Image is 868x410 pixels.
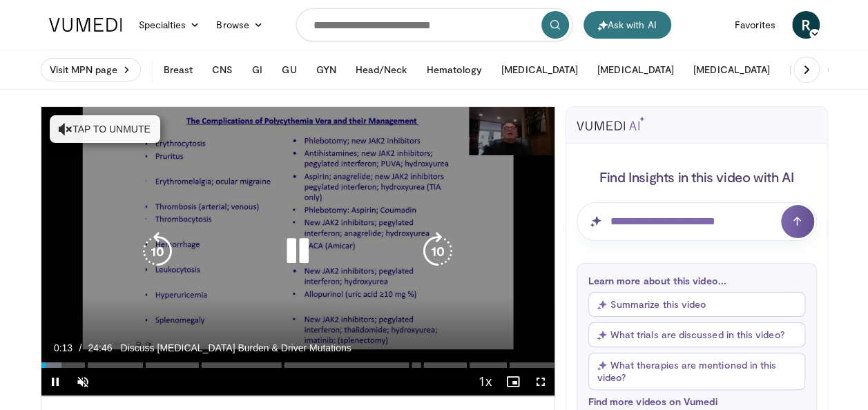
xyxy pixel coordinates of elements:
button: Playback Rate [472,368,499,396]
button: Head/Neck [347,56,416,84]
span: 0:13 [54,342,73,353]
h4: Find Insights in this video with AI [577,168,817,186]
span: 24:46 [88,342,113,353]
p: Find more videos on Vumedi [588,396,805,407]
button: Tap to unmute [50,115,160,143]
input: Question for AI [577,202,817,241]
input: Search topics, interventions [296,8,572,41]
button: What therapies are mentioned in this video? [588,353,805,390]
span: Discuss [MEDICAL_DATA] Burden & Driver Mutations [121,342,351,354]
button: Breast [155,56,201,84]
a: Specialties [131,11,209,39]
button: Summarize this video [588,292,805,317]
span: / [79,342,82,353]
video-js: Video Player [41,107,554,396]
button: Ask with AI [584,11,671,39]
a: Favorites [726,11,784,39]
button: GYN [307,56,344,84]
button: GI [244,56,271,84]
button: Hematology [418,56,490,84]
img: VuMedi Logo [49,18,122,32]
button: What trials are discussed in this video? [588,322,805,347]
button: Pause [41,368,69,396]
button: CNS [204,56,241,84]
button: Enable picture-in-picture mode [499,368,527,396]
a: R [792,11,820,39]
button: Unmute [69,368,97,396]
a: Visit MPN page [41,58,141,81]
a: Browse [208,11,271,39]
button: [MEDICAL_DATA] [493,56,586,84]
img: vumedi-ai-logo.svg [577,117,644,130]
div: Progress Bar [41,362,554,368]
button: Fullscreen [527,368,554,396]
p: Learn more about this video... [588,275,805,286]
button: [MEDICAL_DATA] [589,56,682,84]
button: [MEDICAL_DATA] [685,56,778,84]
button: GU [273,56,305,84]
